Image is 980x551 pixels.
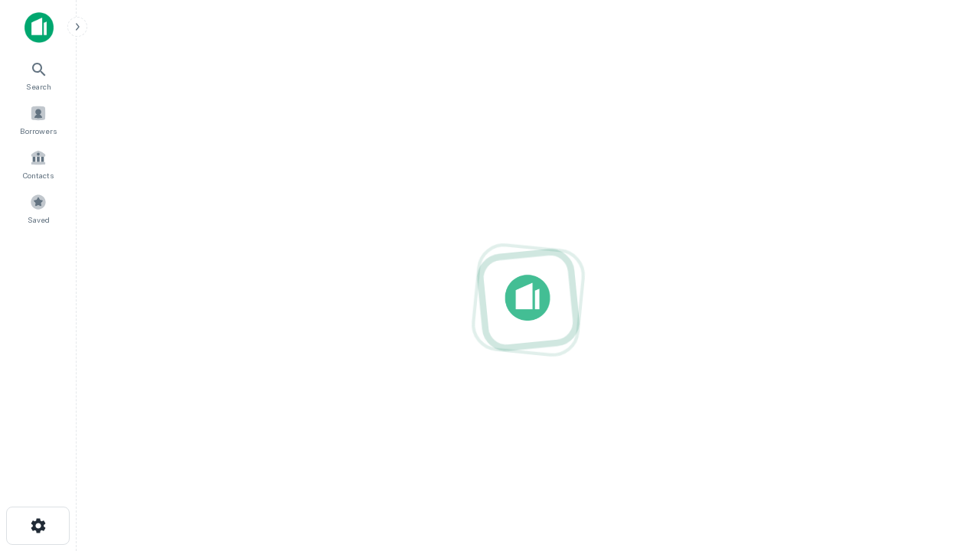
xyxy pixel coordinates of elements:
a: Search [5,54,72,96]
a: Saved [5,187,72,229]
span: Search [26,80,51,93]
span: Borrowers [20,125,57,137]
iframe: Chat Widget [903,380,980,453]
span: Saved [28,214,50,226]
img: capitalize-icon.png [24,12,54,43]
a: Borrowers [5,99,72,140]
a: Contacts [5,143,72,184]
span: Contacts [23,169,54,181]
